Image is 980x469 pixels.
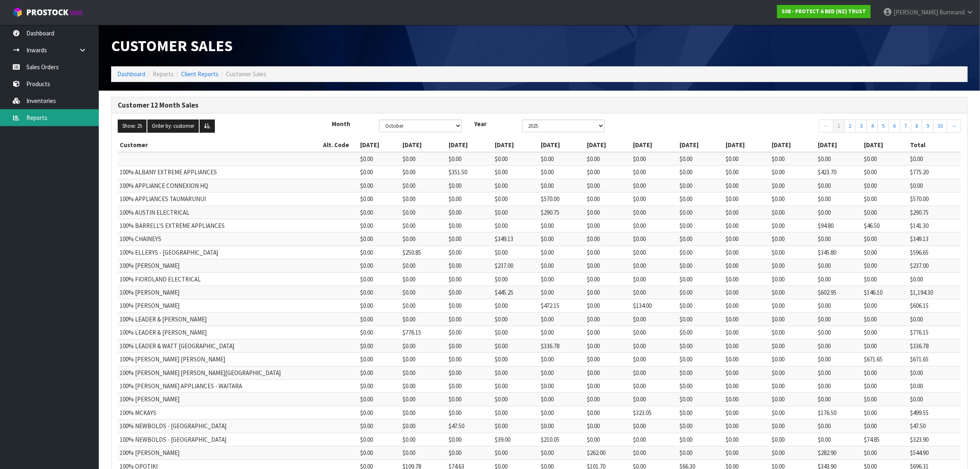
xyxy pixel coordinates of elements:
[585,192,631,206] td: $0.00
[724,326,770,339] td: $0.00
[862,312,908,326] td: $0.00
[770,232,816,246] td: $0.00
[631,152,677,166] td: $0.00
[358,326,400,339] td: $0.00
[358,179,400,192] td: $0.00
[493,326,539,339] td: $0.00
[358,339,400,352] td: $0.00
[539,138,585,152] th: [DATE]
[447,312,493,326] td: $0.00
[677,380,724,393] td: $0.00
[585,246,631,259] td: $0.00
[770,219,816,232] td: $0.00
[539,380,585,393] td: $0.00
[908,326,961,339] td: $776.15
[70,9,83,17] small: WMS
[118,192,321,206] td: 100% APPLIANCES TAUMARUNUI
[585,272,631,286] td: $0.00
[677,192,724,206] td: $0.00
[770,246,816,259] td: $0.00
[358,246,400,259] td: $0.00
[118,259,321,272] td: 100% [PERSON_NAME]
[12,7,23,17] img: cube-alt.png
[908,312,961,326] td: $0.00
[447,179,493,192] td: $0.00
[816,152,862,166] td: $0.00
[908,339,961,352] td: $336.78
[724,312,770,326] td: $0.00
[585,380,631,393] td: $0.00
[493,246,539,259] td: $0.00
[862,192,908,206] td: $0.00
[539,286,585,299] td: $0.00
[118,366,321,379] td: 100% [PERSON_NAME] [PERSON_NAME][GEOGRAPHIC_DATA]
[878,120,889,133] a: 5
[816,380,862,393] td: $0.00
[493,206,539,219] td: $0.00
[358,299,400,312] td: $0.00
[724,286,770,299] td: $0.00
[585,152,631,166] td: $0.00
[724,192,770,206] td: $0.00
[908,206,961,219] td: $290.75
[358,366,400,379] td: $0.00
[358,380,400,393] td: $0.00
[447,192,493,206] td: $0.00
[585,166,631,179] td: $0.00
[181,70,219,78] a: Client Reports
[908,272,961,286] td: $0.00
[617,120,961,135] nav: Page navigation
[908,138,961,152] th: Total
[447,380,493,393] td: $0.00
[585,206,631,219] td: $0.00
[118,326,321,339] td: 100% LEADER & [PERSON_NAME]
[493,166,539,179] td: $0.00
[447,152,493,166] td: $0.00
[724,138,770,152] th: [DATE]
[539,339,585,352] td: $336.78
[631,232,677,246] td: $0.00
[724,219,770,232] td: $0.00
[862,353,908,366] td: $671.65
[493,312,539,326] td: $0.00
[539,272,585,286] td: $0.00
[117,70,145,78] a: Dashboard
[539,326,585,339] td: $0.00
[677,312,724,326] td: $0.00
[939,8,965,16] span: Burnnand
[585,299,631,312] td: $0.00
[631,286,677,299] td: $0.00
[724,179,770,192] td: $0.00
[447,219,493,232] td: $0.00
[493,272,539,286] td: $0.00
[862,152,908,166] td: $0.00
[677,339,724,352] td: $0.00
[400,138,447,152] th: [DATE]
[947,120,961,133] a: →
[118,380,321,393] td: 100% [PERSON_NAME] APPLIANCES - WAITARA
[908,366,961,379] td: $0.00
[539,232,585,246] td: $0.00
[862,232,908,246] td: $0.00
[816,272,862,286] td: $0.00
[816,286,862,299] td: $602.95
[816,299,862,312] td: $0.00
[855,120,867,133] a: 3
[816,339,862,352] td: $0.00
[493,232,539,246] td: $349.13
[447,339,493,352] td: $0.00
[933,120,947,133] a: 10
[770,339,816,352] td: $0.00
[862,206,908,219] td: $0.00
[724,206,770,219] td: $0.00
[770,366,816,379] td: $0.00
[400,206,447,219] td: $0.00
[358,219,400,232] td: $0.00
[862,326,908,339] td: $0.00
[816,138,862,152] th: [DATE]
[493,339,539,352] td: $0.00
[782,8,866,15] strong: S08 - PROTECT A BED (NZ) TRUST
[770,192,816,206] td: $0.00
[862,138,908,152] th: [DATE]
[908,179,961,192] td: $0.00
